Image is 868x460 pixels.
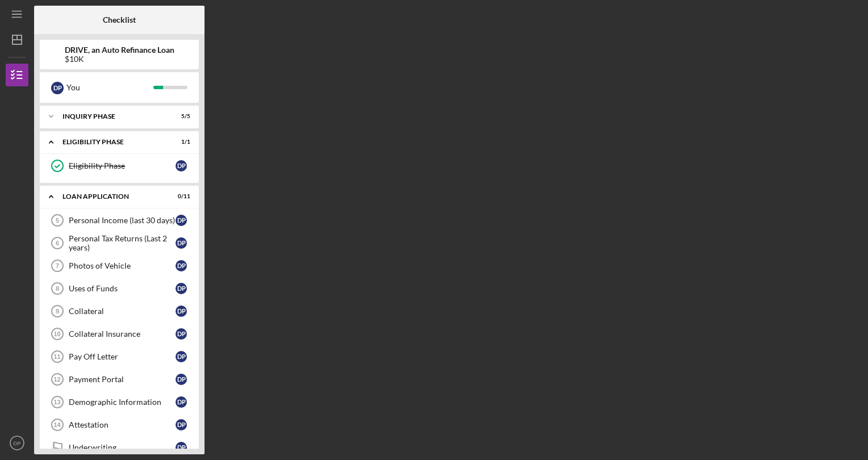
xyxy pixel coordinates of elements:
[176,374,187,385] div: D P
[170,113,190,120] div: 5 / 5
[176,396,187,408] div: D P
[45,436,193,459] a: UnderwritingDP
[69,420,176,429] div: Attestation
[56,240,59,246] tspan: 6
[53,376,60,383] tspan: 12
[176,328,187,340] div: D P
[69,443,176,452] div: Underwriting
[176,237,187,249] div: D P
[45,209,193,232] a: 5Personal Income (last 30 days)DP
[176,419,187,430] div: D P
[45,368,193,391] a: 12Payment PortalDP
[56,217,59,224] tspan: 5
[56,285,59,292] tspan: 8
[69,398,176,407] div: Demographic Information
[53,399,60,405] tspan: 13
[45,300,193,323] a: 9CollateralDP
[170,139,190,145] div: 1 / 1
[176,306,187,317] div: D P
[69,375,176,384] div: Payment Portal
[53,353,60,360] tspan: 11
[69,234,176,252] div: Personal Tax Returns (Last 2 years)
[69,352,176,361] div: Pay Off Letter
[62,139,162,145] div: Eligibility Phase
[176,260,187,271] div: D P
[65,55,174,64] div: $10K
[176,283,187,294] div: D P
[170,193,190,200] div: 0 / 11
[6,432,28,454] button: DP
[13,440,20,446] text: DP
[45,254,193,277] a: 7Photos of VehicleDP
[53,421,61,428] tspan: 14
[45,345,193,368] a: 11Pay Off LetterDP
[45,413,193,436] a: 14AttestationDP
[66,78,153,97] div: You
[45,323,193,345] a: 10Collateral InsuranceDP
[45,277,193,300] a: 8Uses of FundsDP
[45,154,193,177] a: Eligibility PhaseDP
[56,262,59,269] tspan: 7
[69,284,176,293] div: Uses of Funds
[56,308,59,315] tspan: 9
[176,351,187,362] div: D P
[45,391,193,413] a: 13Demographic InformationDP
[45,232,193,254] a: 6Personal Tax Returns (Last 2 years)DP
[65,45,174,55] b: DRIVE, an Auto Refinance Loan
[62,193,162,200] div: Loan Application
[53,331,60,337] tspan: 10
[51,82,64,94] div: D P
[69,261,176,270] div: Photos of Vehicle
[176,442,187,453] div: D P
[69,307,176,316] div: Collateral
[69,161,176,170] div: Eligibility Phase
[69,329,176,338] div: Collateral Insurance
[176,160,187,172] div: D P
[176,215,187,226] div: D P
[69,216,176,225] div: Personal Income (last 30 days)
[103,15,136,24] b: Checklist
[62,113,162,120] div: Inquiry Phase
